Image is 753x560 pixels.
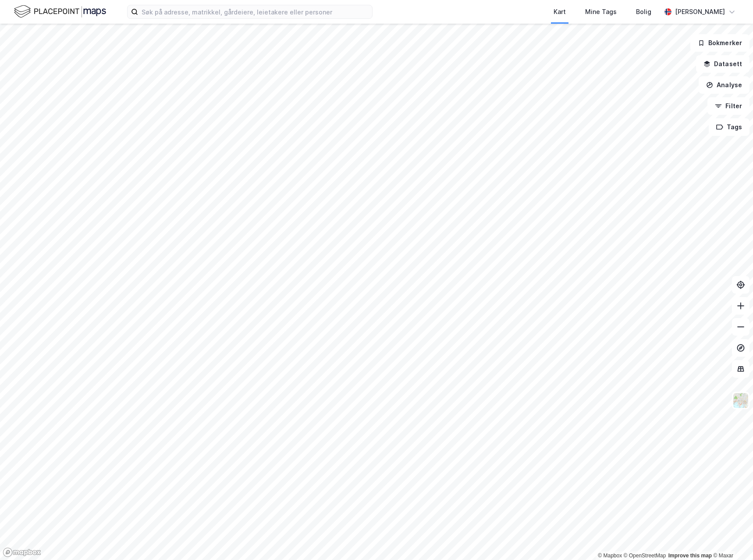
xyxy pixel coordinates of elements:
[696,55,749,73] button: Datasett
[585,7,617,17] div: Mine Tags
[675,7,725,17] div: [PERSON_NAME]
[732,392,749,409] img: Z
[138,5,372,18] input: Søk på adresse, matrikkel, gårdeiere, leietakere eller personer
[690,34,749,52] button: Bokmerker
[699,76,749,94] button: Analyse
[14,4,106,19] img: logo.f888ab2527a4732fd821a326f86c7f29.svg
[709,118,749,136] button: Tags
[709,518,753,560] iframe: Chat Widget
[707,97,749,115] button: Filter
[3,547,41,557] a: Mapbox homepage
[636,7,651,17] div: Bolig
[624,553,666,559] a: OpenStreetMap
[709,518,753,560] div: Kontrollprogram for chat
[554,7,566,17] div: Kart
[668,553,712,559] a: Improve this map
[598,553,622,559] a: Mapbox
